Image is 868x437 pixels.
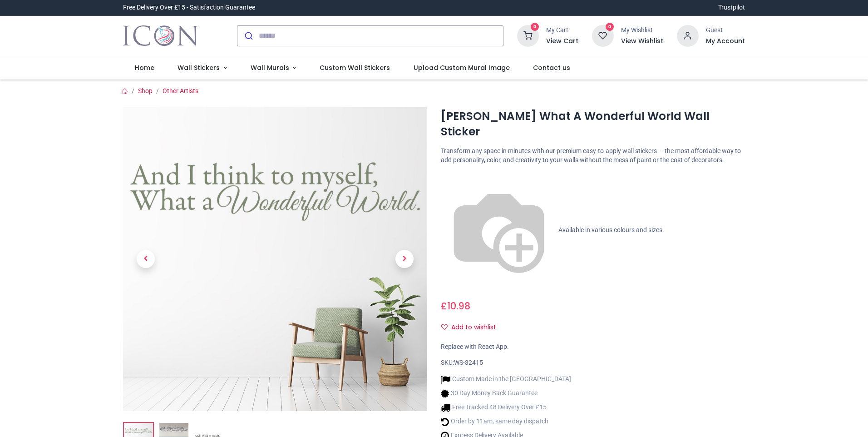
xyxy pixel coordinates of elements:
span: Custom Wall Stickers [320,63,390,72]
span: £ [441,299,470,313]
a: View Cart [546,37,578,46]
div: My Cart [546,26,578,35]
span: Previous [137,250,155,268]
div: Replace with React App. [441,343,745,352]
a: View Wishlist [621,37,663,46]
i: Add to wishlist [441,324,448,330]
img: Icon Wall Stickers [123,23,198,49]
a: Trustpilot [718,3,745,12]
span: Home [135,63,154,72]
div: Guest [706,26,745,35]
span: Contact us [533,63,570,72]
button: Submit [237,26,259,46]
span: Wall Murals [251,63,289,72]
span: Next [395,250,414,268]
span: Available in various colours and sizes. [558,226,664,233]
a: Next [382,152,427,365]
a: Wall Murals [239,56,308,80]
a: Wall Stickers [166,56,239,80]
span: 10.98 [447,299,470,313]
span: WS-32415 [454,359,483,366]
a: Logo of Icon Wall Stickers [123,23,198,49]
img: color-wheel.png [441,172,557,288]
li: Custom Made in the [GEOGRAPHIC_DATA] [441,375,571,384]
a: Previous [123,152,168,365]
img: Louis Armstrong What A Wonderful World Wall Sticker [123,107,427,411]
li: 30 Day Money Back Guarantee [441,389,571,398]
span: Upload Custom Mural Image [414,63,510,72]
p: Transform any space in minutes with our premium easy-to-apply wall stickers — the most affordable... [441,147,745,164]
li: Free Tracked 48 Delivery Over £15 [441,403,571,412]
div: Free Delivery Over £15 - Satisfaction Guarantee [123,3,255,12]
div: SKU: [441,358,745,367]
div: My Wishlist [621,26,663,35]
span: Wall Stickers [178,63,220,72]
a: 0 [517,31,539,39]
sup: 0 [531,23,539,31]
li: Order by 11am, same day dispatch [441,417,571,427]
sup: 0 [606,23,614,31]
a: My Account [706,37,745,46]
button: Add to wishlistAdd to wishlist [441,320,504,335]
a: Shop [138,87,153,94]
h1: [PERSON_NAME] What A Wonderful World Wall Sticker [441,109,745,140]
a: Other Artists [163,87,198,94]
a: 0 [592,31,614,39]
